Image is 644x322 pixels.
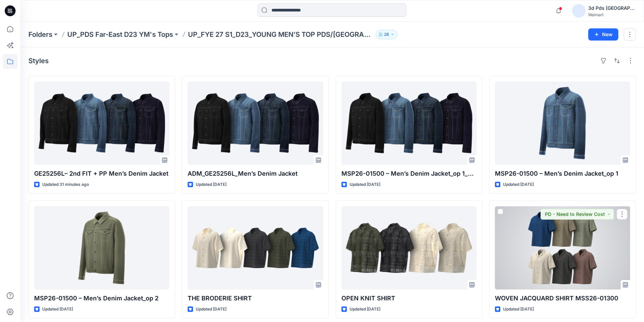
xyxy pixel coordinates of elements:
[495,206,630,290] a: WOVEN JACQUARD SHIRT MSS26-01300
[588,28,618,41] button: New
[376,30,398,39] button: 28
[495,81,630,165] a: MSP26-01500 – Men’s Denim Jacket_op 1
[67,30,173,39] a: UP_PDS Far-East D23 YM's Tops
[28,57,49,65] h4: Styles
[42,181,89,188] p: Updated 31 minutes ago
[350,181,380,188] p: Updated [DATE]
[196,181,226,188] p: Updated [DATE]
[503,181,534,188] p: Updated [DATE]
[188,169,323,178] p: ADM_GE25256L_Men’s Denim Jacket
[34,81,169,165] a: GE25256L– 2nd FIT + PP Men’s Denim Jacket
[572,4,586,18] img: avatar
[384,31,389,38] p: 28
[341,294,477,303] p: OPEN KNIT SHIRT
[28,30,52,39] a: Folders
[188,294,323,303] p: THE BRODERIE SHIRT
[34,169,169,178] p: GE25256L– 2nd FIT + PP Men’s Denim Jacket
[341,206,477,290] a: OPEN KNIT SHIRT
[495,169,630,178] p: MSP26-01500 – Men’s Denim Jacket_op 1
[196,306,226,313] p: Updated [DATE]
[34,294,169,303] p: MSP26-01500 – Men’s Denim Jacket_op 2
[588,4,636,12] div: 3d Pds [GEOGRAPHIC_DATA]
[495,294,630,303] p: WOVEN JACQUARD SHIRT MSS26-01300
[350,306,380,313] p: Updated [DATE]
[341,81,477,165] a: MSP26-01500 – Men’s Denim Jacket_op 1_RECOLOR
[503,306,534,313] p: Updated [DATE]
[34,206,169,290] a: MSP26-01500 – Men’s Denim Jacket_op 2
[42,306,73,313] p: Updated [DATE]
[188,206,323,290] a: THE BRODERIE SHIRT
[588,12,636,17] div: Walmart
[188,30,373,39] p: UP_FYE 27 S1_D23_YOUNG MEN’S TOP PDS/[GEOGRAPHIC_DATA]
[341,169,477,178] p: MSP26-01500 – Men’s Denim Jacket_op 1_RECOLOR
[188,81,323,165] a: ADM_GE25256L_Men’s Denim Jacket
